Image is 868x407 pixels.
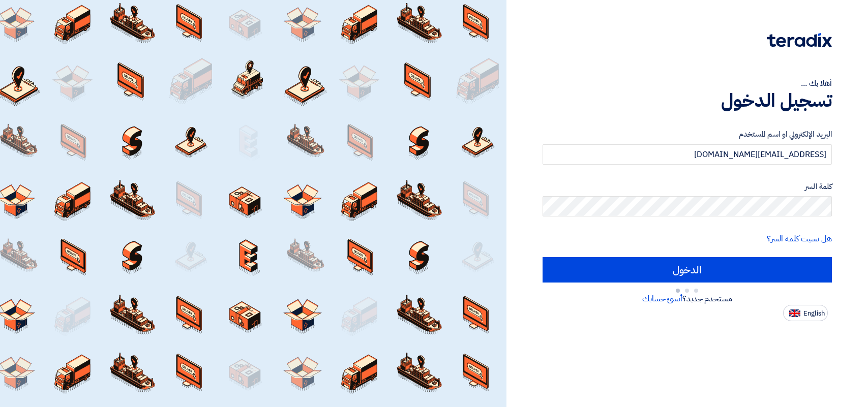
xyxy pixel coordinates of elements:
label: كلمة السر [543,181,832,193]
a: أنشئ حسابك [642,293,682,305]
span: English [803,310,825,317]
label: البريد الإلكتروني او اسم المستخدم [543,129,832,140]
input: أدخل بريد العمل الإلكتروني او اسم المستخدم الخاص بك ... [543,144,832,165]
div: مستخدم جديد؟ [543,293,832,305]
img: en-US.png [789,309,800,317]
input: الدخول [543,257,832,283]
img: Teradix logo [767,33,832,47]
button: English [783,305,828,321]
div: أهلا بك ... [543,77,832,89]
h1: تسجيل الدخول [543,89,832,112]
a: هل نسيت كلمة السر؟ [767,233,832,245]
